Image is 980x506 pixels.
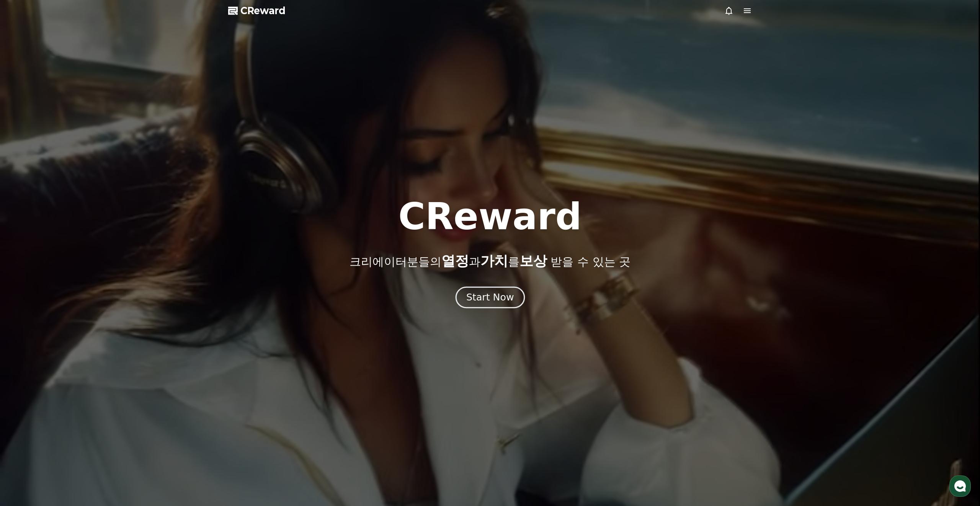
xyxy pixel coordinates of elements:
button: Start Now [455,287,524,308]
a: 설정 [99,243,147,262]
a: 홈 [2,243,51,262]
div: Start Now [466,291,514,304]
a: 대화 [51,243,99,262]
span: CReward [240,5,286,17]
h1: CReward [398,198,581,235]
span: 설정 [118,254,127,260]
p: 크리에이터분들의 과 를 받을 수 있는 곳 [350,253,630,269]
a: CReward [228,5,286,17]
span: 대화 [70,255,79,261]
span: 보상 [519,253,547,269]
span: 열정 [441,253,469,269]
span: 홈 [24,254,29,260]
span: 가치 [480,253,508,269]
a: Start Now [457,295,523,302]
